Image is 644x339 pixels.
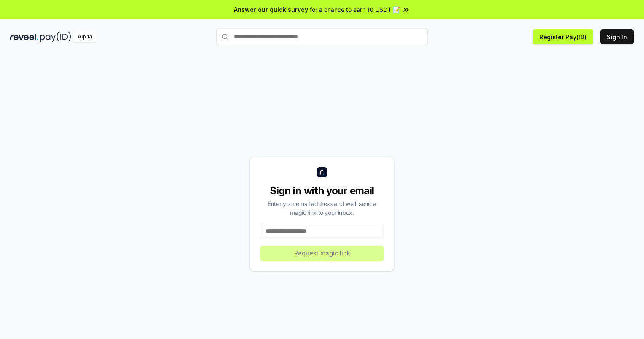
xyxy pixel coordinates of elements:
img: reveel_dark [10,32,38,42]
img: pay_id [40,32,71,42]
span: for a chance to earn 10 USDT 📝 [310,5,400,14]
div: Enter your email address and we’ll send a magic link to your inbox. [260,199,384,217]
button: Register Pay(ID) [533,29,593,44]
img: logo_small [317,167,327,177]
span: Answer our quick survey [234,5,308,14]
div: Sign in with your email [260,184,384,198]
button: Sign In [600,29,634,44]
div: Alpha [73,32,97,42]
